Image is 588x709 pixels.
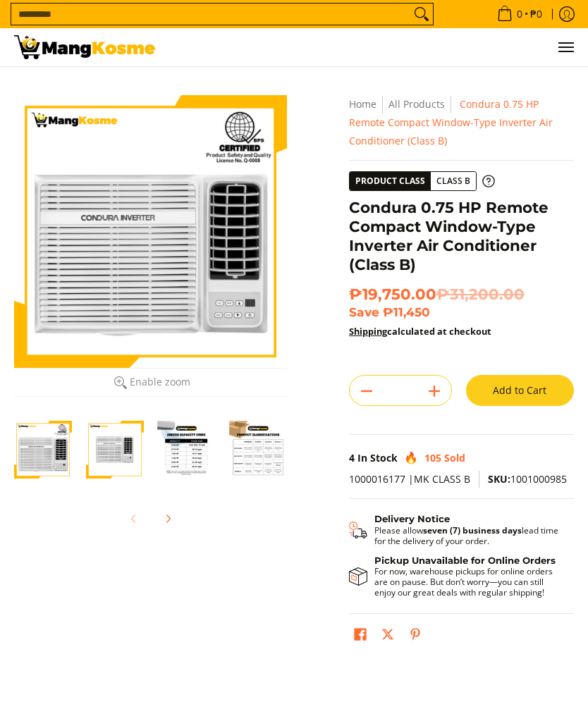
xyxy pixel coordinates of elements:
strong: Delivery Notice [374,513,450,524]
a: Shipping [349,325,387,338]
span: Condura 0.75 HP Remote Compact Window-Type Inverter Air Conditioner (Class B) [349,97,553,147]
span: In Stock [357,451,398,464]
span: • [493,6,546,22]
button: Shipping & Delivery [349,513,560,545]
button: Subtract [350,380,384,402]
h1: Condura 0.75 HP Remote Compact Window-Type Inverter Air Conditioner (Class B) [349,198,574,273]
span: ₱11,450 [383,304,430,319]
a: Product Class Class B [349,171,495,191]
span: Save [349,304,379,319]
span: Class B [431,173,476,190]
span: ₱19,750.00 [349,285,525,304]
a: All Products [388,97,445,111]
strong: calculated at checkout [349,325,491,338]
span: 1000016177 |MK CLASS B [349,472,470,486]
a: Share on Facebook [350,624,370,648]
nav: Main Menu [169,28,574,66]
p: Please allow lead time for the delivery of your order. [374,525,560,546]
span: 4 [349,451,355,464]
img: Condura Remote Inverter Aircon 0.75 HP - Class B l Mang Kosme [14,35,155,59]
span: Sold [444,451,465,464]
ul: Customer Navigation [169,28,574,66]
span: SKU: [488,472,510,486]
strong: Pickup Unavailable for Online Orders [374,555,556,566]
span: 105 [424,451,441,464]
a: Post on X [378,624,398,648]
button: Menu [557,28,574,66]
strong: seven (7) business days [423,524,522,536]
span: ₱0 [528,9,544,19]
span: 1001000985 [488,472,567,486]
button: Add to Cart [466,375,574,406]
img: Condura 0.75 HP Remote Compact Window-Type Inverter Air Conditioner (Class B)-3 [158,421,216,479]
img: Condura 0.75 HP Remote Compact Window-Type Inverter Air Conditioner (Class B)-4 [229,421,287,479]
img: condura-window-type-inverter-aircon-full-view-mang-kosme [86,421,144,479]
a: Home [349,97,376,111]
img: Condura 0.75 HP Remote Compact Window-Type Inverter Air Conditioner (Class B)-1 [14,421,72,479]
span: Product Class [350,172,431,190]
button: Add [417,380,451,402]
span: 0 [515,9,525,19]
nav: Breadcrumbs [349,95,574,149]
button: Search [410,4,433,25]
button: Next [152,503,183,534]
button: Enable zoom [14,368,287,397]
span: Enable zoom [130,376,190,388]
a: Pin on Pinterest [405,624,425,648]
del: ₱31,200.00 [436,285,525,304]
p: For now, warehouse pickups for online orders are on pause. But don’t worry—you can still enjoy ou... [374,566,560,598]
